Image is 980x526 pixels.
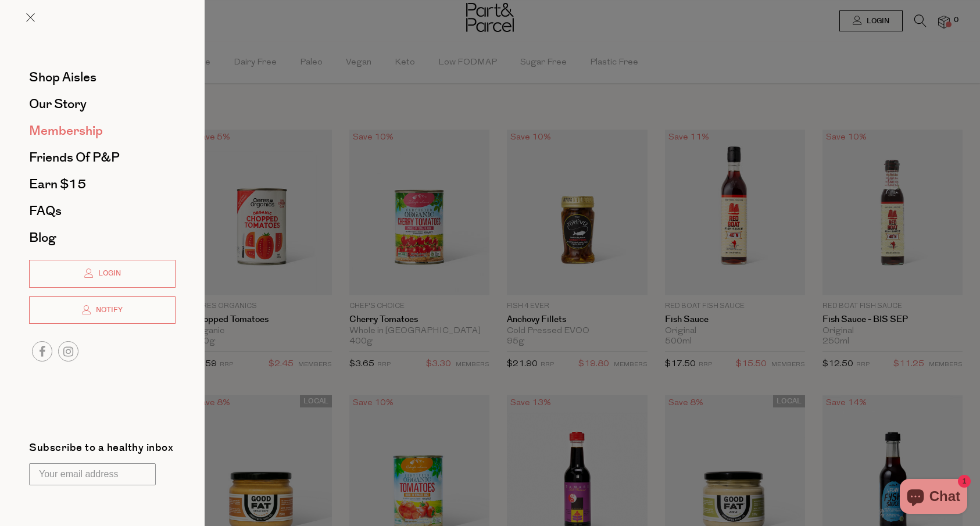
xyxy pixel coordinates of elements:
[29,231,176,244] a: Blog
[29,68,96,87] span: Shop Aisles
[29,151,176,164] a: Friends of P&P
[29,205,176,217] a: FAQs
[29,124,176,137] a: Membership
[29,175,86,194] span: Earn $15
[93,305,123,315] span: Notify
[29,178,176,191] a: Earn $15
[29,228,56,247] span: Blog
[29,202,62,220] span: FAQs
[29,71,176,84] a: Shop Aisles
[29,260,176,288] a: Login
[29,463,156,485] input: Your email address
[95,269,121,278] span: Login
[29,98,176,110] a: Our Story
[896,479,971,517] inbox-online-store-chat: Shopify online store chat
[29,95,87,113] span: Our Story
[29,296,176,324] a: Notify
[29,443,173,457] label: Subscribe to a healthy inbox
[29,121,103,140] span: Membership
[29,148,120,167] span: Friends of P&P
